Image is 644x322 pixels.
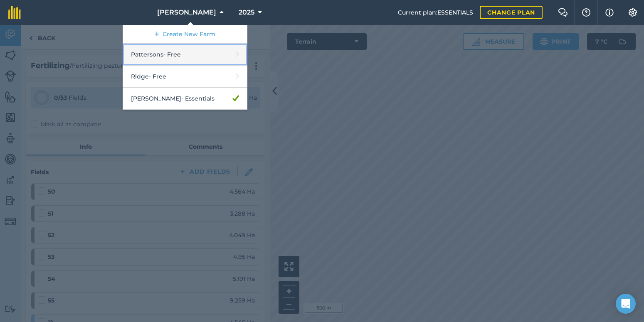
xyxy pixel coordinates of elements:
[605,7,614,17] img: svg+xml;base64,PHN2ZyB4bWxucz0iaHR0cDovL3d3dy53My5vcmcvMjAwMC9zdmciIHdpZHRoPSIxNyIgaGVpZ2h0PSIxNy...
[123,66,247,88] a: Ridge- Free
[558,8,568,17] img: Two speech bubbles overlapping with the left bubble in the forefront
[616,294,636,314] div: Open Intercom Messenger
[8,6,21,19] img: fieldmargin Logo
[398,8,473,17] span: Current plan : ESSENTIALS
[123,88,247,110] a: [PERSON_NAME]- Essentials
[123,25,247,44] a: Create New Farm
[157,7,216,17] span: [PERSON_NAME]
[239,7,254,17] span: 2025
[123,44,247,66] a: Pattersons- Free
[480,6,543,19] a: Change plan
[581,8,591,17] img: A question mark icon
[628,8,638,17] img: A cog icon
